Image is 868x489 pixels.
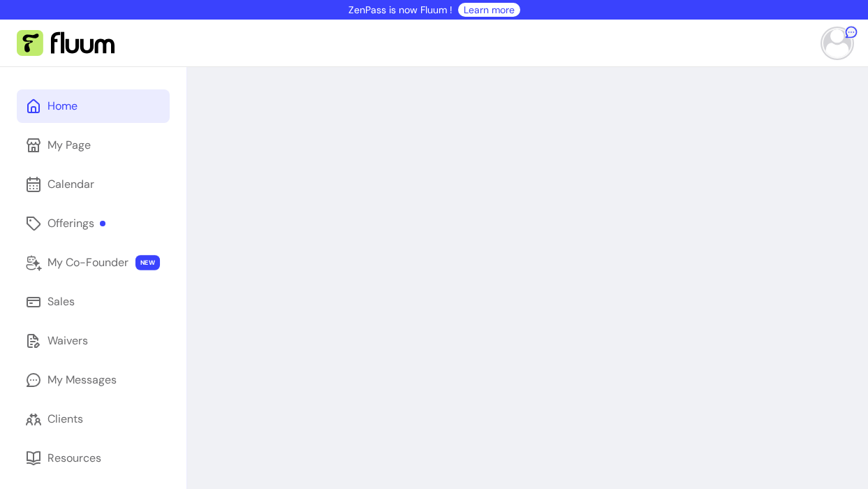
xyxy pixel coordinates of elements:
[17,441,170,475] a: Resources
[17,129,170,162] a: My Page
[464,3,515,17] a: Learn more
[348,3,453,17] p: ZenPass is now Fluum !
[47,333,88,349] div: Waivers
[47,372,117,388] div: My Messages
[47,293,75,310] div: Sales
[823,29,851,57] img: avatar
[17,285,170,319] a: Sales
[135,255,160,270] span: NEW
[17,402,170,436] a: Clients
[17,89,170,123] a: Home
[47,137,91,154] div: My Page
[17,324,170,358] a: Waivers
[47,176,94,193] div: Calendar
[17,168,170,201] a: Calendar
[47,215,105,232] div: Offerings
[17,30,115,57] img: Fluum Logo
[17,363,170,397] a: My Messages
[17,207,170,240] a: Offerings
[47,450,101,467] div: Resources
[47,254,128,271] div: My Co-Founder
[47,98,78,115] div: Home
[47,411,83,428] div: Clients
[818,29,851,57] button: avatar
[17,246,170,279] a: My Co-Founder NEW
